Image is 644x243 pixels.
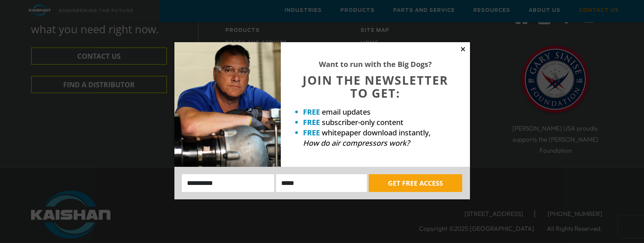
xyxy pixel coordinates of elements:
input: Email [276,174,367,192]
input: Name: [182,174,275,192]
button: Close [460,46,466,53]
button: GET FREE ACCESS [369,174,462,192]
span: subscriber-only content [322,117,403,127]
em: How do air compressors work? [303,138,410,148]
strong: FREE [303,128,320,138]
span: whitepaper download instantly, [322,128,430,138]
strong: FREE [303,107,320,117]
span: JOIN THE NEWSLETTER TO GET: [303,72,448,101]
span: email updates [322,107,371,117]
strong: Want to run with the Big Dogs? [319,59,432,69]
strong: FREE [303,117,320,127]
